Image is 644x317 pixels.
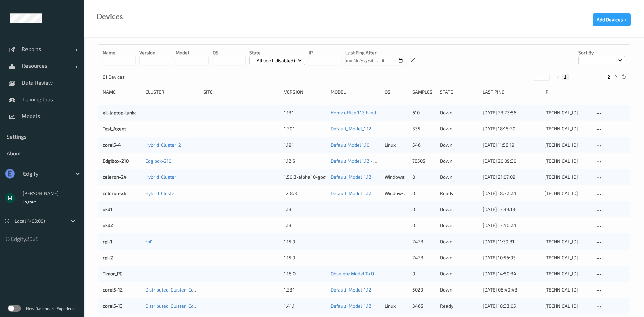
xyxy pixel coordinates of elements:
[483,109,540,116] div: [DATE] 23:23:56
[440,142,478,148] p: down
[103,255,113,260] a: rpi-2
[385,142,408,148] p: linux
[544,174,590,180] div: [TECHNICAL_ID]
[249,49,305,56] p: State
[331,190,371,196] a: Default_Model_1.12
[103,158,129,164] a: Edgibox-210
[412,254,435,261] div: 2423
[284,270,326,277] div: 1.18.0
[440,206,478,213] p: down
[593,13,631,26] button: Add Devices +
[103,49,136,56] p: Name
[544,254,590,261] div: [TECHNICAL_ID]
[145,142,181,148] a: Hybrid_Cluster_2
[412,125,435,132] div: 335
[544,303,590,309] div: [TECHNICAL_ID]
[412,174,435,180] div: 0
[562,74,569,80] button: 1
[385,174,408,180] p: windows
[483,174,540,180] div: [DATE] 21:07:09
[544,270,590,277] div: [TECHNICAL_ID]
[284,254,326,261] div: 1.15.0
[145,158,171,164] a: Edgibox-210
[544,190,590,197] div: [TECHNICAL_ID]
[331,271,438,276] a: Obselete Model To Delete (has some dead devices)
[203,89,279,95] div: Site
[440,174,478,180] p: down
[103,89,141,95] div: Name
[544,125,590,132] div: [TECHNICAL_ID]
[440,158,478,164] p: down
[440,89,478,95] div: State
[412,222,435,229] div: 0
[412,303,435,309] div: 3465
[412,238,435,245] div: 2423
[284,286,326,293] div: 1.23.1
[440,254,478,261] p: down
[440,270,478,277] p: down
[483,270,540,277] div: [DATE] 14:50:34
[412,206,435,213] div: 0
[103,174,127,180] a: celeron-24
[331,174,371,180] a: Default_Model_1.12
[145,287,202,293] a: Distributed_Cluster_Corei5
[412,109,435,116] div: 610
[483,142,540,148] div: [DATE] 11:56:19
[254,57,298,64] p: All (excl. disabled)
[483,286,540,293] div: [DATE] 08:49:43
[284,158,326,164] div: 1.12.6
[103,239,112,244] a: rpi-1
[412,270,435,277] div: 0
[284,89,326,95] div: version
[483,125,540,132] div: [DATE] 18:15:20
[385,89,408,95] div: OS
[284,125,326,132] div: 1.20.1
[385,303,408,309] p: linux
[412,142,435,148] div: 546
[412,158,435,164] div: 76505
[97,13,123,20] div: Devices
[440,222,478,229] p: down
[145,174,176,180] a: Hybrid_Cluster
[483,238,540,245] div: [DATE] 11:39:31
[544,89,590,95] div: ip
[139,49,172,56] p: version
[331,158,388,164] a: Default Model 1.12 - Names
[309,49,341,56] p: IP
[578,49,625,56] p: Sort by
[331,142,369,148] a: Default Model 1.10
[412,286,435,293] div: 5020
[412,190,435,197] div: 0
[345,49,404,56] p: Last Ping After
[440,286,478,293] p: down
[284,222,326,229] div: 1.13.1
[483,158,540,164] div: [DATE] 20:09:30
[412,89,435,95] div: Samples
[544,286,590,293] div: [TECHNICAL_ID]
[284,190,326,197] div: 1.48.3
[103,287,123,293] a: corei5-12
[440,190,478,197] p: ready
[284,238,326,245] div: 1.15.0
[103,303,123,309] a: corei5-13
[544,109,590,116] div: [TECHNICAL_ID]
[483,190,540,197] div: [DATE] 18:32:24
[145,303,202,309] a: Distributed_Cluster_Corei5
[385,190,408,197] p: windows
[103,206,112,212] a: okd1
[103,271,122,276] a: Timor_PC
[440,303,478,309] p: ready
[284,174,326,180] div: 1.50.3-alpha.10-gocv042
[284,109,326,116] div: 1.13.1
[440,238,478,245] p: down
[145,239,153,244] a: rpi1
[213,49,246,56] p: OS
[440,109,478,116] p: down
[483,206,540,213] div: [DATE] 13:39:18
[544,158,590,164] div: [TECHNICAL_ID]
[483,303,540,309] div: [DATE] 18:33:05
[605,74,612,80] button: 2
[331,287,371,293] a: Default_Model_1.12
[331,126,371,131] a: Default_Model_1.12
[483,222,540,229] div: [DATE] 13:40:24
